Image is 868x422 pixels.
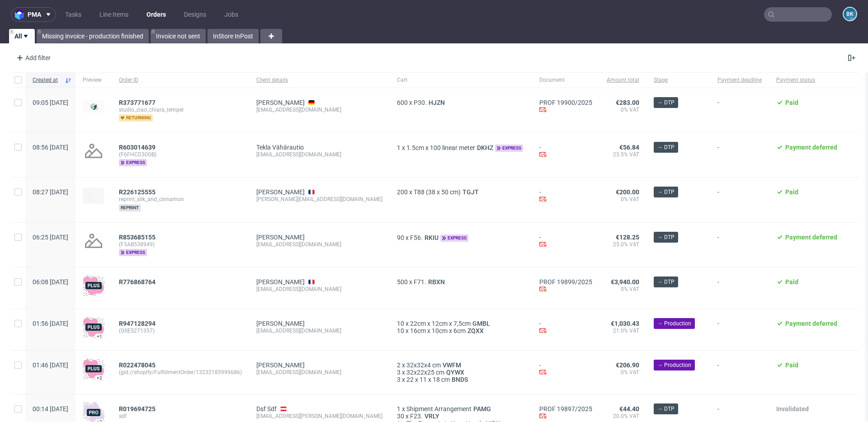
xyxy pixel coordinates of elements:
[119,114,153,122] span: returning
[785,188,798,196] span: Paid
[472,405,493,413] span: PAMG
[423,234,440,241] a: RKIU
[256,361,305,369] a: [PERSON_NAME]
[119,204,141,211] span: reprint
[33,99,68,106] span: 09:05 [DATE]
[9,29,35,43] a: All
[611,278,639,286] span: €3,940.00
[619,405,639,413] span: €44.40
[406,376,450,383] span: 22 x 11 x 18 cm
[33,234,68,241] span: 06:25 [DATE]
[151,29,206,43] a: Invoice not sent
[119,76,242,84] span: Order ID
[33,144,68,151] span: 08:56 [DATE]
[397,76,525,84] span: Cart
[119,361,156,369] span: R022478045
[427,99,447,106] a: HJZN
[83,140,104,162] img: no_design.png
[717,99,762,122] span: -
[97,334,102,339] div: +1
[83,188,104,204] img: version_two_editor_design
[119,144,156,151] span: R603014639
[83,358,104,380] img: plus-icon.676465ae8f3a83198b3f.png
[539,76,592,84] span: Document
[119,405,156,413] span: R019694725
[11,7,56,22] button: pma
[776,405,809,413] span: Invalidated
[33,320,68,327] span: 01:56 [DATE]
[466,327,486,334] span: ZQXX
[256,320,305,327] a: [PERSON_NAME]
[657,143,675,151] span: → DTP
[657,98,675,107] span: → DTP
[397,278,408,286] span: 500
[717,320,762,339] span: -
[119,234,156,241] span: R853685155
[607,151,639,158] span: 25.5% VAT
[654,76,703,84] span: Stage
[256,286,382,293] div: [EMAIL_ADDRESS][DOMAIN_NAME]
[616,99,639,106] span: €283.00
[256,369,382,376] div: [EMAIL_ADDRESS][DOMAIN_NAME]
[397,188,408,196] span: 200
[657,233,675,241] span: → DTP
[657,188,675,196] span: → DTP
[785,361,798,369] span: Paid
[33,76,61,84] span: Created at
[397,320,404,327] span: 10
[607,76,639,84] span: Amount total
[539,234,592,249] div: -
[785,144,837,151] span: Payment deferred
[406,144,475,151] span: 1.5cm x 100 linear meter
[657,405,675,413] span: → DTP
[256,76,382,84] span: Client details
[179,7,212,22] a: Designs
[406,361,441,369] span: 32x32x4 cm
[450,376,470,383] span: BNDS
[397,405,401,413] span: 1
[539,361,592,377] div: -
[119,188,156,196] span: R226125555
[657,278,675,286] span: → DTP
[256,234,305,241] a: [PERSON_NAME]
[495,145,523,152] span: express
[119,369,242,376] span: (gid://shopify/FulfillmentOrder/13232185999686)
[256,405,277,413] a: Dsf Sdf
[410,413,423,420] span: F23.
[539,405,592,413] a: PROF 19897/2025
[37,29,149,43] a: Missing invoice - production finished
[119,278,156,286] span: R776868764
[119,106,242,113] span: studio_ciao_chiara_tempel
[397,144,525,152] div: x
[119,249,147,256] span: express
[717,361,762,383] span: -
[83,100,104,113] img: version_two_editor_design.png
[607,369,639,376] span: 0% VAT
[119,159,147,166] span: express
[119,99,156,106] span: R373771677
[410,327,466,334] span: 16cm x 10cm x 6cm
[94,7,134,22] a: Line Items
[406,369,444,376] span: 32x22x25 cm
[60,7,87,22] a: Tasks
[844,8,856,20] figcaption: BK
[461,188,481,196] a: TGJT
[97,375,102,380] div: +2
[13,51,52,65] div: Add filter
[426,278,447,286] a: RBXN
[616,234,639,241] span: €128.25
[441,361,463,369] a: VWFM
[471,320,492,327] a: GMBL
[397,327,404,334] span: 10
[539,278,592,286] a: PROF 19899/2025
[607,327,639,334] span: 21.0% VAT
[256,327,382,334] div: [EMAIL_ADDRESS][DOMAIN_NAME]
[444,369,466,376] a: QYWX
[256,241,382,248] div: [EMAIL_ADDRESS][DOMAIN_NAME]
[397,413,525,420] div: x
[406,405,472,413] span: Shipment Arrangement
[33,405,68,413] span: 00:14 [DATE]
[717,234,762,256] span: -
